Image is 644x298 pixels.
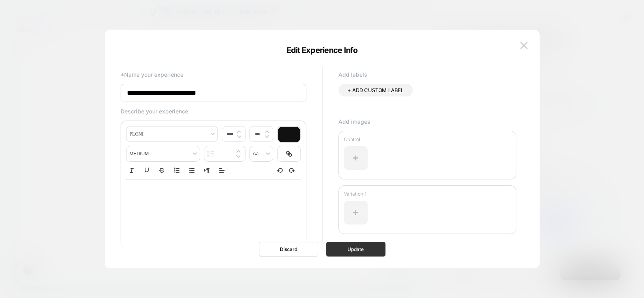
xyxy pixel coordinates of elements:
[338,118,516,125] p: Add images
[186,166,197,175] button: Bullet list
[156,166,167,175] button: Strike
[236,150,240,153] img: up
[259,242,318,257] button: Discard
[326,242,385,257] button: Update
[344,136,511,142] p: Control
[344,191,511,197] p: Variation 1
[265,130,269,133] img: up
[141,166,152,175] button: Underline
[216,166,227,175] span: Align
[121,108,306,115] p: Describe your experience
[250,146,273,161] span: transform
[171,166,182,175] button: Ordered list
[237,130,241,133] img: up
[236,155,240,158] img: down
[201,166,212,175] button: Right to Left
[287,45,358,55] span: Edit Experience Info
[126,166,137,175] button: Italic
[338,71,516,78] p: Add labels
[265,135,269,138] img: down
[347,87,404,93] span: + ADD CUSTOM LABEL
[237,135,241,138] img: down
[206,151,214,157] img: line height
[127,126,217,141] span: font
[520,42,527,49] img: close
[127,146,200,161] span: fontWeight
[121,71,306,78] p: *Name your experience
